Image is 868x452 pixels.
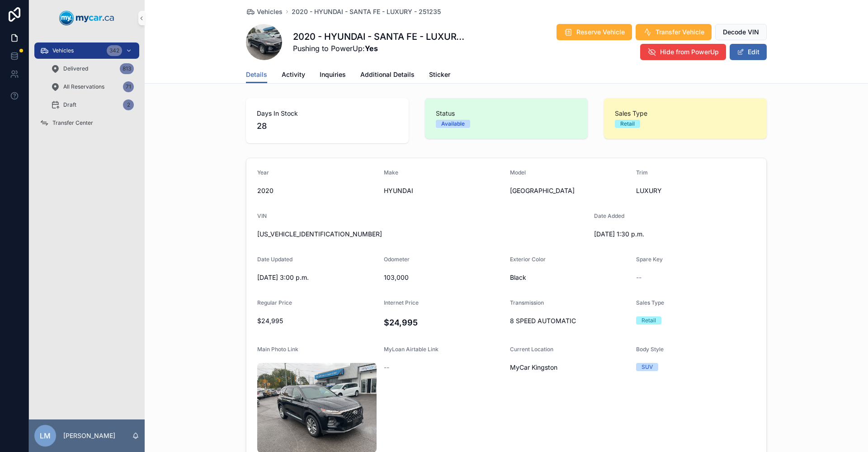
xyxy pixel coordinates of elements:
[636,256,663,263] span: Spare Key
[384,256,410,263] span: Odometer
[510,346,553,353] span: Current Location
[107,45,122,56] div: 342
[34,42,139,59] a: Vehicles342
[441,120,465,128] div: Available
[557,24,632,40] button: Reserve Vehicle
[123,81,134,92] div: 71
[594,230,713,239] span: [DATE] 1:30 p.m.
[45,97,139,113] a: Draft2
[52,119,93,127] span: Transfer Center
[63,65,88,72] span: Delivered
[660,47,719,56] span: Hide from PowerUp
[642,363,653,371] div: SUV
[63,431,115,440] p: [PERSON_NAME]
[257,346,298,353] span: Main Photo Link
[656,28,704,37] span: Transfer Vehicle
[510,273,629,282] span: Black
[34,115,139,131] a: Transfer Center
[384,299,419,306] span: Internet Price
[257,7,283,16] span: Vehicles
[730,44,767,60] button: Edit
[123,99,134,110] div: 2
[246,66,267,84] a: Details
[636,186,755,195] span: LUXURY
[384,169,398,176] span: Make
[615,109,756,118] span: Sales Type
[636,346,664,353] span: Body Style
[594,212,624,219] span: Date Added
[257,230,587,239] span: [US_VEHICLE_IDENTIFICATION_NUMBER]
[640,44,726,60] button: Hide from PowerUp
[576,28,625,37] span: Reserve Vehicle
[120,63,134,74] div: 813
[429,70,450,79] span: Sticker
[63,101,76,108] span: Draft
[246,70,267,79] span: Details
[636,24,712,40] button: Transfer Vehicle
[320,70,346,79] span: Inquiries
[257,120,398,132] span: 28
[257,273,377,282] span: [DATE] 3:00 p.m.
[40,430,51,441] span: LM
[636,299,664,306] span: Sales Type
[257,109,398,118] span: Days In Stock
[436,109,577,118] span: Status
[384,186,503,195] span: HYUNDAI
[510,299,544,306] span: Transmission
[257,212,267,219] span: VIN
[293,43,471,54] span: Pushing to PowerUp:
[257,316,377,325] span: $24,995
[723,28,759,37] span: Decode VIN
[293,30,471,43] h1: 2020 - HYUNDAI - SANTA FE - LUXURY - 251235
[282,66,305,85] a: Activity
[510,256,546,263] span: Exterior Color
[257,256,292,263] span: Date Updated
[292,7,441,16] a: 2020 - HYUNDAI - SANTA FE - LUXURY - 251235
[29,36,145,143] div: scrollable content
[365,44,378,53] strong: Yes
[360,70,415,79] span: Additional Details
[510,169,526,176] span: Model
[384,363,389,372] span: --
[59,11,114,25] img: App logo
[715,24,767,40] button: Decode VIN
[429,66,450,85] a: Sticker
[257,186,377,195] span: 2020
[636,273,642,282] span: --
[510,363,557,372] span: MyCar Kingston
[384,316,503,329] h4: $24,995
[257,169,269,176] span: Year
[246,7,283,16] a: Vehicles
[45,79,139,95] a: All Reservations71
[620,120,635,128] div: Retail
[510,316,629,325] span: 8 SPEED AUTOMATIC
[510,186,629,195] span: [GEOGRAPHIC_DATA]
[63,83,104,90] span: All Reservations
[257,299,292,306] span: Regular Price
[384,346,439,353] span: MyLoan Airtable Link
[282,70,305,79] span: Activity
[642,316,656,325] div: Retail
[384,273,503,282] span: 103,000
[636,169,648,176] span: Trim
[360,66,415,85] a: Additional Details
[52,47,74,54] span: Vehicles
[320,66,346,85] a: Inquiries
[45,61,139,77] a: Delivered813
